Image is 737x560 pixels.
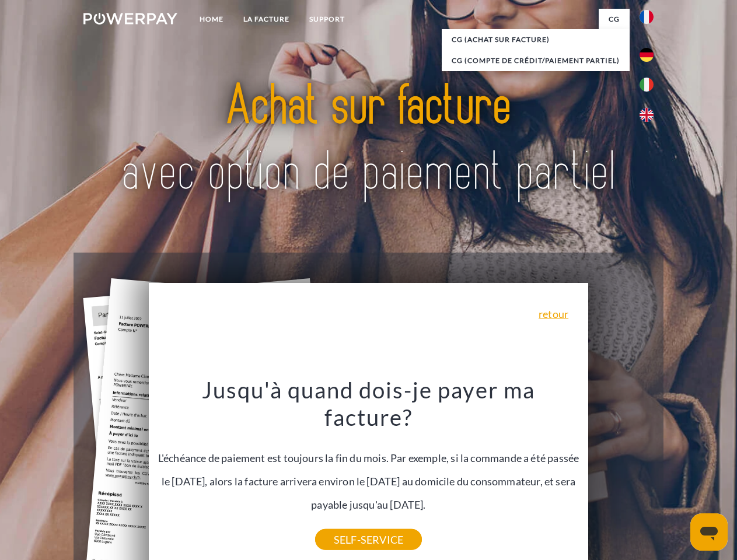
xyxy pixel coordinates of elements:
[299,9,355,30] a: Support
[640,48,654,62] img: de
[315,529,422,550] a: SELF-SERVICE
[599,9,630,30] a: CG
[640,78,654,92] img: it
[111,56,626,223] img: title-powerpay_fr.svg
[233,9,299,30] a: LA FACTURE
[156,376,582,432] h3: Jusqu'à quand dois-je payer ma facture?
[156,376,582,540] div: L'échéance de paiement est toujours la fin du mois. Par exemple, si la commande a été passée le [...
[442,29,630,50] a: CG (achat sur facture)
[190,9,233,30] a: Home
[690,513,728,551] iframe: Bouton de lancement de la fenêtre de messagerie
[640,10,654,24] img: fr
[83,13,177,24] img: logo-powerpay-white.svg
[539,309,568,319] a: retour
[640,108,654,122] img: en
[442,50,630,71] a: CG (Compte de crédit/paiement partiel)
